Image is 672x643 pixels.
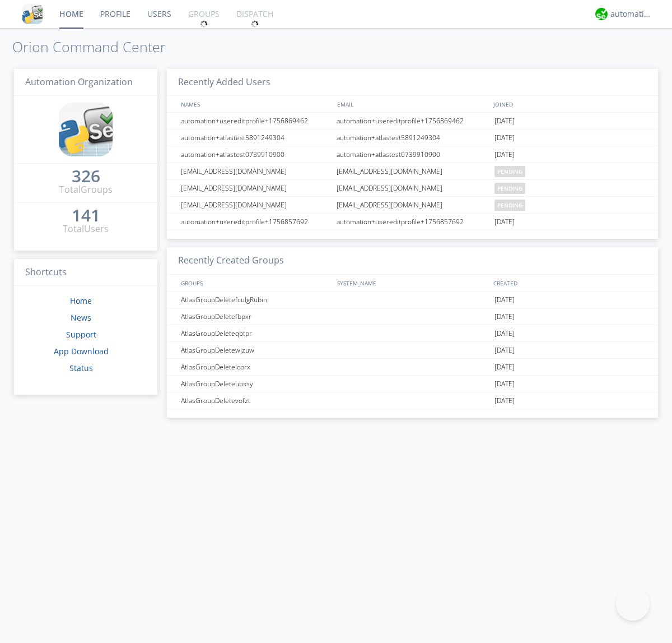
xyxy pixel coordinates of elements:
[334,129,492,146] div: automation+atlastest5891249304
[178,96,332,112] div: NAMES
[167,342,658,359] a: AtlasGroupDeletewjzuw[DATE]
[72,210,100,223] a: 141
[167,129,658,146] a: automation+atlastest5891249304automation+atlastest5891249304[DATE]
[494,325,515,342] span: [DATE]
[167,359,658,376] a: AtlasGroupDeleteloarx[DATE]
[494,166,525,177] span: pending
[334,214,492,230] div: automation+usereditprofile+1756857692
[167,247,658,275] h3: Recently Created Groups
[178,292,333,308] div: AtlasGroupDeletefculgRubin
[494,129,515,146] span: [DATE]
[178,275,332,291] div: GROUPS
[334,197,492,213] div: [EMAIL_ADDRESS][DOMAIN_NAME]
[178,376,333,392] div: AtlasGroupDeleteubssy
[178,180,333,196] div: [EMAIL_ADDRESS][DOMAIN_NAME]
[334,96,491,112] div: EMAIL
[494,376,515,392] span: [DATE]
[334,163,492,179] div: [EMAIL_ADDRESS][DOMAIN_NAME]
[66,329,96,340] a: Support
[71,312,91,323] a: News
[178,359,333,375] div: AtlasGroupDeleteloarx
[494,308,515,325] span: [DATE]
[494,146,515,163] span: [DATE]
[167,197,658,214] a: [EMAIL_ADDRESS][DOMAIN_NAME][EMAIL_ADDRESS][DOMAIN_NAME]pending
[491,275,647,291] div: CREATED
[167,69,658,96] h3: Recently Added Users
[167,163,658,180] a: [EMAIL_ADDRESS][DOMAIN_NAME][EMAIL_ADDRESS][DOMAIN_NAME]pending
[610,8,652,20] div: automation+atlas
[167,292,658,308] a: AtlasGroupDeletefculgRubin[DATE]
[334,146,492,163] div: automation+atlastest0739910900
[167,214,658,230] a: automation+usereditprofile+1756857692automation+usereditprofile+1756857692[DATE]
[616,587,650,621] iframe: Toggle Customer Support
[494,292,515,308] span: [DATE]
[494,392,515,409] span: [DATE]
[491,96,647,112] div: JOINED
[167,308,658,325] a: AtlasGroupDeletefbpxr[DATE]
[494,183,525,194] span: pending
[178,308,333,325] div: AtlasGroupDeletefbpxr
[167,392,658,409] a: AtlasGroupDeletevofzt[DATE]
[178,325,333,341] div: AtlasGroupDeleteqbtpr
[167,113,658,129] a: automation+usereditprofile+1756869462automation+usereditprofile+1756869462[DATE]
[178,129,333,146] div: automation+atlastest5891249304
[200,20,208,28] img: spin.svg
[25,76,133,88] span: Automation Organization
[72,170,100,183] a: 326
[72,170,100,182] div: 326
[72,210,100,221] div: 141
[494,342,515,359] span: [DATE]
[167,325,658,342] a: AtlasGroupDeleteqbtpr[DATE]
[167,376,658,392] a: AtlasGroupDeleteubssy[DATE]
[70,295,92,306] a: Home
[494,359,515,376] span: [DATE]
[178,113,333,129] div: automation+usereditprofile+1756869462
[178,197,333,213] div: [EMAIL_ADDRESS][DOMAIN_NAME]
[54,346,109,357] a: App Download
[69,363,93,373] a: Status
[178,163,333,179] div: [EMAIL_ADDRESS][DOMAIN_NAME]
[494,214,515,230] span: [DATE]
[178,392,333,409] div: AtlasGroupDeletevofzt
[595,8,608,20] img: d2d01cd9b4174d08988066c6d424eccd
[178,342,333,358] div: AtlasGroupDeletewjzuw
[178,146,333,163] div: automation+atlastest0739910900
[334,275,491,291] div: SYSTEM_NAME
[494,200,525,211] span: pending
[494,113,515,129] span: [DATE]
[14,259,157,286] h3: Shortcuts
[334,180,492,196] div: [EMAIL_ADDRESS][DOMAIN_NAME]
[59,183,113,196] div: Total Groups
[251,20,259,28] img: spin.svg
[22,4,43,24] img: cddb5a64eb264b2086981ab96f4c1ba7
[167,146,658,163] a: automation+atlastest0739910900automation+atlastest0739910900[DATE]
[59,103,113,156] img: cddb5a64eb264b2086981ab96f4c1ba7
[167,180,658,197] a: [EMAIL_ADDRESS][DOMAIN_NAME][EMAIL_ADDRESS][DOMAIN_NAME]pending
[63,223,109,235] div: Total Users
[178,214,333,230] div: automation+usereditprofile+1756857692
[334,113,492,129] div: automation+usereditprofile+1756869462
